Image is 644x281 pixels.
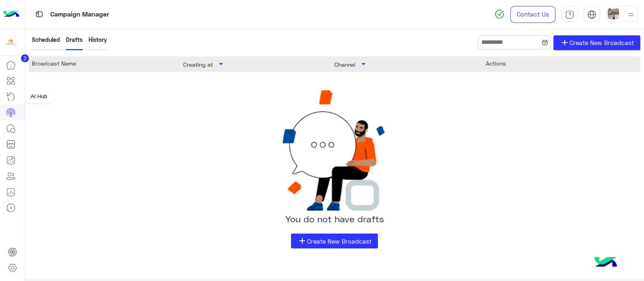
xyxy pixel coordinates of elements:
[34,9,44,19] img: tab
[495,9,504,19] img: spinner
[3,35,18,49] img: 300744643126508
[592,249,620,277] img: hulul-logo.png
[565,10,574,19] img: tab
[183,61,213,68] span: Creating at
[608,8,619,19] img: userImage
[274,90,395,211] img: no apps
[570,38,634,47] span: Create New Broadcast
[307,238,372,245] span: Create New Broadcast
[297,236,307,246] span: add
[25,90,53,103] div: AI Hub
[32,59,183,69] div: Broadcast Name
[510,6,555,23] a: Contact Us
[561,6,578,23] a: tab
[553,35,640,50] a: addCreate New Broadcast
[334,61,355,68] span: Channel
[3,6,19,23] img: Logo
[355,59,371,69] span: arrow_drop_down
[32,35,60,50] div: Scheduled
[89,35,107,50] div: History
[626,10,636,20] img: profile
[66,35,83,50] div: Drafts
[213,59,229,69] span: arrow_drop_down
[560,38,570,47] span: add
[486,59,637,69] div: Actions
[587,10,597,19] img: tab
[50,9,109,20] p: Campaign Manager
[291,234,378,248] a: addCreate New Broadcast
[29,213,641,224] p: You do not have drafts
